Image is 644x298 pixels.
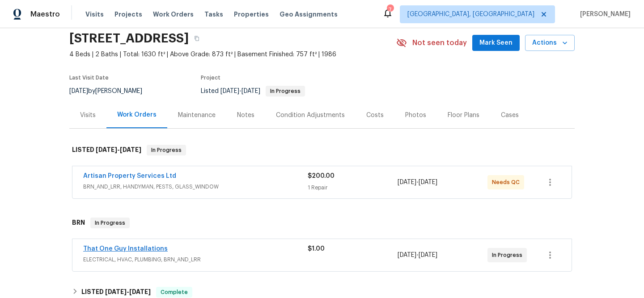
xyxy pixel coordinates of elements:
[448,111,479,120] div: Floor Plans
[120,147,141,153] span: [DATE]
[308,173,335,179] span: $200.00
[532,38,568,49] span: Actions
[308,246,325,252] span: $1.00
[492,178,523,187] span: Needs QC
[69,75,109,80] span: Last Visit Date
[80,111,96,120] div: Visits
[387,5,393,14] div: 7
[479,38,513,49] span: Mark Seen
[69,88,88,94] span: [DATE]
[189,30,205,46] button: Copy Address
[276,111,345,120] div: Condition Adjustments
[30,10,60,19] span: Maestro
[407,10,534,19] span: [GEOGRAPHIC_DATA], [GEOGRAPHIC_DATA]
[267,88,304,94] span: In Progress
[148,146,185,155] span: In Progress
[241,88,260,94] span: [DATE]
[72,218,85,228] h6: BRN
[501,111,519,120] div: Cases
[69,86,153,97] div: by [PERSON_NAME]
[472,35,520,51] button: Mark Seen
[280,10,338,19] span: Geo Assignments
[398,179,416,185] span: [DATE]
[83,246,168,252] a: That One Guy Installations
[69,34,189,43] h2: [STREET_ADDRESS]
[405,111,426,120] div: Photos
[96,147,141,153] span: -
[153,10,194,19] span: Work Orders
[419,179,437,185] span: [DATE]
[85,10,104,19] span: Visits
[204,11,223,17] span: Tasks
[81,287,151,298] h6: LISTED
[234,10,269,19] span: Properties
[96,147,117,153] span: [DATE]
[398,178,437,187] span: -
[576,10,631,19] span: [PERSON_NAME]
[114,10,142,19] span: Projects
[398,251,437,260] span: -
[419,252,437,258] span: [DATE]
[91,218,129,227] span: In Progress
[201,75,220,80] span: Project
[83,173,176,179] a: Artisan Property Services Ltd
[72,145,141,155] h6: LISTED
[492,251,526,260] span: In Progress
[83,255,308,264] span: ELECTRICAL, HVAC, PLUMBING, BRN_AND_LRR
[129,289,151,295] span: [DATE]
[69,136,575,164] div: LISTED [DATE]-[DATE]In Progress
[525,35,575,51] button: Actions
[220,88,260,94] span: -
[117,110,157,119] div: Work Orders
[105,289,151,295] span: -
[83,182,308,191] span: BRN_AND_LRR, HANDYMAN, PESTS, GLASS_WINDOW
[201,88,305,94] span: Listed
[157,288,191,297] span: Complete
[105,289,127,295] span: [DATE]
[366,111,384,120] div: Costs
[398,252,416,258] span: [DATE]
[220,88,239,94] span: [DATE]
[237,111,254,120] div: Notes
[178,111,216,120] div: Maintenance
[412,38,467,47] span: Not seen today
[69,209,575,237] div: BRN In Progress
[308,183,398,192] div: 1 Repair
[69,50,396,59] span: 4 Beds | 2 Baths | Total: 1630 ft² | Above Grade: 873 ft² | Basement Finished: 757 ft² | 1986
